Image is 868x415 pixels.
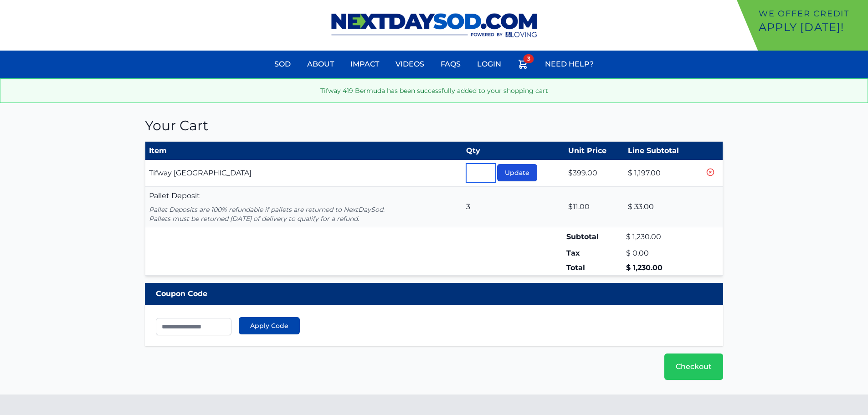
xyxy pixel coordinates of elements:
td: Total [565,261,624,276]
a: FAQs [435,53,466,75]
th: Unit Price [565,142,624,160]
td: $ 1,230.00 [624,227,700,246]
a: About [302,53,339,75]
p: We offer Credit [759,7,864,20]
span: 3 [524,54,534,63]
p: Tifway 419 Bermuda has been successfully added to your shopping cart [8,86,860,95]
p: Apply [DATE]! [759,20,864,35]
h1: Your Cart [145,118,724,134]
td: $ 33.00 [624,187,700,227]
td: $399.00 [565,160,624,187]
a: Videos [390,53,430,75]
button: Update [497,164,537,181]
td: $ 1,230.00 [624,261,700,276]
div: Coupon Code [145,283,724,305]
td: $ 0.00 [624,246,700,261]
a: Checkout [664,354,723,380]
th: Item [145,142,462,160]
td: Tifway [GEOGRAPHIC_DATA] [145,160,462,187]
button: Apply Code [239,317,300,334]
td: Pallet Deposit [145,187,462,227]
a: 3 [512,53,534,78]
p: Pallet Deposits are 100% refundable if pallets are returned to NextDaySod. Pallets must be return... [149,205,459,223]
a: Login [472,53,507,75]
th: Qty [462,142,565,160]
a: Impact [345,53,385,75]
a: Sod [269,53,296,75]
td: Subtotal [565,227,624,246]
th: Line Subtotal [624,142,700,160]
span: Apply Code [250,321,288,330]
a: Need Help? [539,53,599,75]
td: 3 [462,187,565,227]
td: $ 1,197.00 [624,160,700,187]
td: Tax [565,246,624,261]
td: $11.00 [565,187,624,227]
